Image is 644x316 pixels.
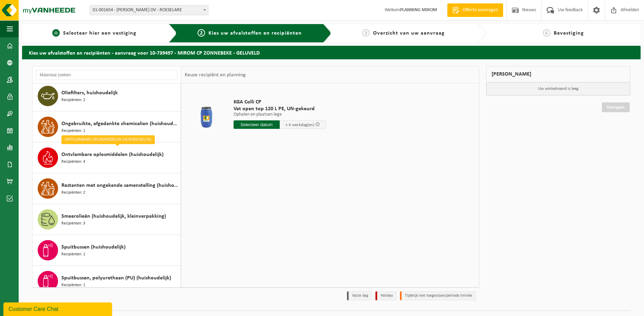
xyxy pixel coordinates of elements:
[234,120,280,129] input: Selecteer datum
[554,31,584,36] span: Bevestiging
[61,159,85,165] span: Recipiënten: 4
[61,181,179,190] span: Restanten met ongekende samenstelling (huishoudelijk)
[33,81,181,112] button: Oliefilters, huishoudelijk Recipiënten: 2
[286,123,314,127] span: + 4 werkdag(en)
[25,29,163,37] a: 1Selecteer hier een vestiging
[33,112,181,142] button: Ongebruikte, afgedankte chemicalien (huishoudelijk) Recipiënten: 1
[447,3,503,17] a: Offerte aanvragen
[461,7,500,14] span: Offerte aanvragen
[63,31,136,36] span: Selecteer hier een vestiging
[90,5,208,15] span: 01-001654 - MIROM ROESELARE OV - ROESELARE
[543,29,550,37] span: 4
[61,212,166,220] span: Smeerolieën (huishoudelijk, kleinverpakking)
[375,291,397,300] li: Holiday
[3,301,113,316] iframe: chat widget
[33,266,181,297] button: Spuitbussen, polyurethaan (PU) (huishoudelijk) Recipiënten: 1
[61,282,85,289] span: Recipiënten: 1
[208,31,302,36] span: Kies uw afvalstoffen en recipiënten
[36,70,178,80] input: Materiaal zoeken
[52,29,60,37] span: 1
[602,102,630,112] a: Doorgaan
[61,120,179,128] span: Ongebruikte, afgedankte chemicalien (huishoudelijk)
[61,274,171,282] span: Spuitbussen, polyurethaan (PU) (huishoudelijk)
[61,89,118,97] span: Oliefilters, huishoudelijk
[486,66,631,82] div: [PERSON_NAME]
[234,112,326,117] p: Ophalen en plaatsen lege
[33,173,181,204] button: Restanten met ongekende samenstelling (huishoudelijk) Recipiënten: 2
[400,291,476,300] li: Tijdelijk niet toegestaan/période limitée
[61,251,85,258] span: Recipiënten: 1
[90,5,208,15] span: 01-001654 - MIROM ROESELARE OV - ROESELARE
[61,220,85,227] span: Recipiënten: 3
[362,29,370,37] span: 3
[198,29,205,37] span: 2
[33,204,181,235] button: Smeerolieën (huishoudelijk, kleinverpakking) Recipiënten: 3
[61,243,126,251] span: Spuitbussen (huishoudelijk)
[61,97,85,103] span: Recipiënten: 2
[347,291,372,300] li: Vaste dag
[33,235,181,266] button: Spuitbussen (huishoudelijk) Recipiënten: 1
[400,7,437,13] strong: PLANNING MIROM
[33,142,181,173] button: Ontvlambare oplosmiddelen (huishoudelijk) Recipiënten: 4
[22,46,641,59] h2: Kies uw afvalstoffen en recipiënten - aanvraag voor 10-739497 - MIROM CP ZONNEBEKE - GELUVELD
[61,151,164,159] span: Ontvlambare oplosmiddelen (huishoudelijk)
[61,128,85,134] span: Recipiënten: 1
[234,105,326,112] span: Vat open top 120 L PE, UN-gekeurd
[486,82,630,95] p: Uw winkelmand is leeg
[181,66,249,83] div: Keuze recipiënt en planning
[373,31,445,36] span: Overzicht van uw aanvraag
[61,190,85,196] span: Recipiënten: 2
[234,99,326,105] span: KGA Colli CP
